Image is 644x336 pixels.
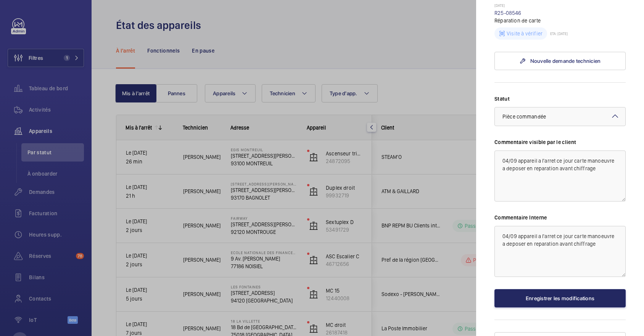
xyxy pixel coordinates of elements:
[494,95,626,102] label: Statut
[547,31,568,36] p: ETA: [DATE]
[494,3,626,9] p: [DATE]
[494,138,626,146] label: Commentaire visible par le client
[494,52,626,70] a: Nouvelle demande technicien
[494,10,522,16] a: R25-08546
[502,114,546,120] span: Pièce commandée
[494,17,626,24] p: Réparation de carte
[494,214,626,221] label: Commentaire Interne
[494,289,626,307] button: Enregistrer les modifications
[507,30,543,37] p: Visite à vérifier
